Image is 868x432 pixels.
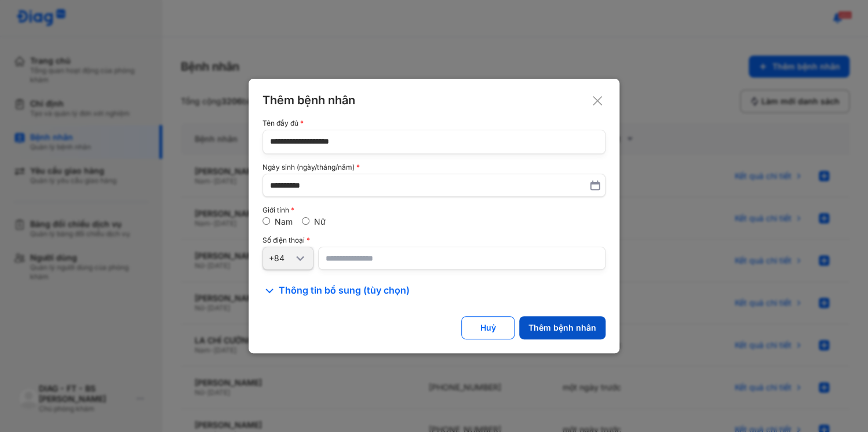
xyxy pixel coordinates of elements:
div: +84 [269,253,293,263]
div: Giới tính [262,206,606,214]
button: Thêm bệnh nhân [519,316,606,339]
button: Huỷ [461,316,515,339]
div: Thêm bệnh nhân [262,93,606,108]
div: Ngày sinh (ngày/tháng/năm) [262,163,606,171]
label: Nữ [314,217,326,226]
div: Thêm bệnh nhân [528,323,596,333]
div: Số điện thoại [262,236,606,244]
label: Nam [275,217,293,226]
div: Tên đầy đủ [262,119,606,127]
span: Thông tin bổ sung (tùy chọn) [279,284,410,298]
